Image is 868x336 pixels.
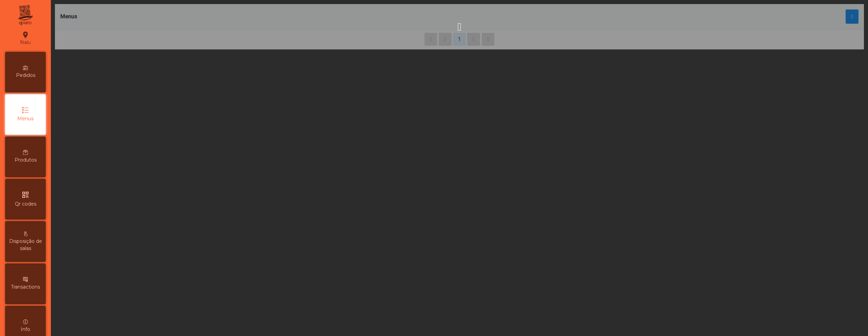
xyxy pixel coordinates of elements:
[20,30,31,47] div: Nalu
[16,72,35,79] span: Pedidos
[21,191,29,199] i: qr_code
[17,3,34,27] img: qpiato
[17,115,34,122] span: Menus
[15,201,36,208] span: Qr codes
[21,31,29,39] i: location_on
[21,326,30,333] span: Info
[11,283,40,291] span: Transactions
[7,238,44,252] span: Disposição de salas
[15,156,37,164] span: Produtos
